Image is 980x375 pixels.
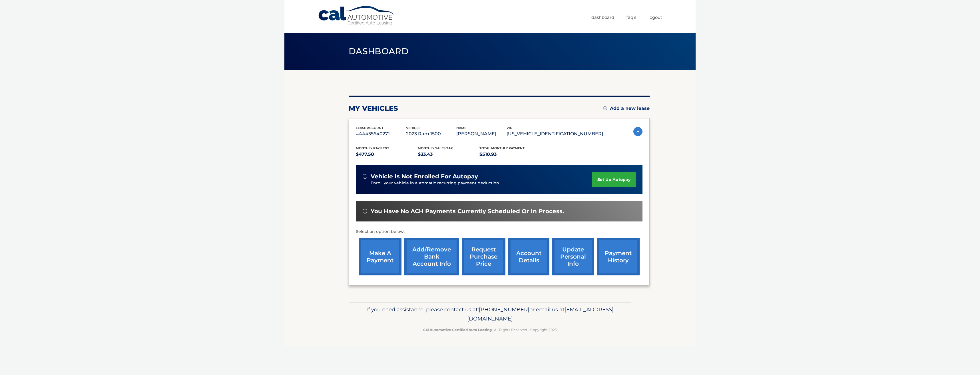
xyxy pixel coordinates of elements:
[406,126,420,130] span: vehicle
[359,238,401,275] a: make a payment
[418,150,480,158] p: $33.43
[479,146,525,150] span: Total Monthly Payment
[592,172,636,187] a: set up autopay
[356,126,383,130] span: lease account
[479,150,541,158] p: $510.93
[507,130,603,138] p: [US_VEHICLE_IDENTIFICATION_NUMBER]
[603,106,650,111] a: Add a new lease
[479,306,529,313] span: [PHONE_NUMBER]
[648,13,662,22] a: Logout
[352,305,628,323] p: If you need assistance, please contact us at: or email us at
[418,146,453,150] span: Monthly sales Tax
[371,208,564,215] span: You have no ACH payments currently scheduled or in process.
[356,228,642,235] p: Select an option below:
[349,46,409,57] span: Dashboard
[467,306,614,322] span: [EMAIL_ADDRESS][DOMAIN_NAME]
[462,238,505,275] a: request purchase price
[371,173,478,180] span: vehicle is not enrolled for autopay
[508,238,549,275] a: account details
[318,6,395,26] a: Cal Automotive
[507,126,513,130] span: vin
[349,104,398,113] h2: my vehicles
[363,209,367,213] img: alert-white.svg
[356,150,418,158] p: $477.50
[552,238,594,275] a: update personal info
[371,180,592,186] p: Enroll your vehicle in automatic recurring payment deduction.
[626,13,636,22] a: FAQ's
[352,327,628,333] p: - All Rights Reserved - Copyright 2025
[456,126,466,130] span: name
[597,238,640,275] a: payment history
[603,106,607,110] img: add.svg
[356,130,406,138] p: #44455640271
[356,146,389,150] span: Monthly Payment
[456,130,507,138] p: [PERSON_NAME]
[591,13,614,22] a: Dashboard
[404,238,459,275] a: Add/Remove bank account info
[423,328,492,332] strong: Cal Automotive Certified Auto Leasing
[633,127,642,136] img: accordion-active.svg
[363,174,367,179] img: alert-white.svg
[406,130,456,138] p: 2023 Ram 1500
